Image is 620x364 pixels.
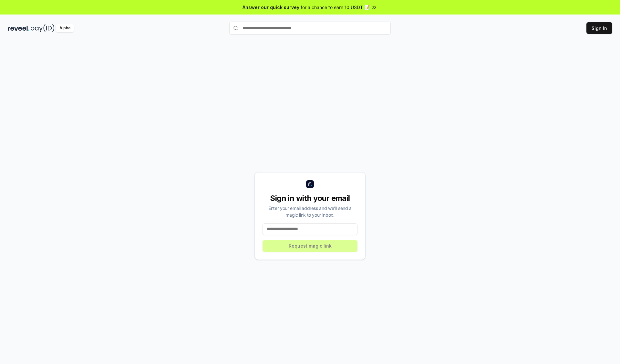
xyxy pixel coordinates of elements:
img: logo_small [306,180,314,188]
img: reveel_dark [8,24,29,32]
div: Enter your email address and we’ll send a magic link to your inbox. [263,205,357,218]
span: for a chance to earn 10 USDT 📝 [301,4,370,11]
button: Sign In [586,22,612,34]
div: Sign in with your email [263,193,357,203]
img: pay_id [31,24,55,32]
div: Alpha [56,24,74,32]
span: Answer our quick survey [243,4,299,11]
